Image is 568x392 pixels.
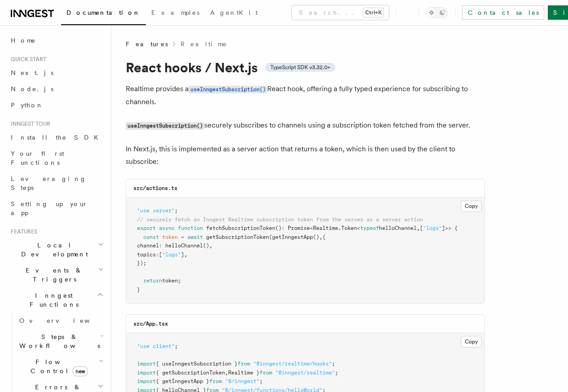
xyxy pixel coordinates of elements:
a: Examples [146,3,205,24]
code: useInngestSubscription() [189,86,267,93]
span: getSubscriptionToken [206,234,269,240]
span: Node.js [11,85,53,92]
span: Promise [288,225,310,231]
a: Documentation [61,3,146,25]
span: helloChannel [165,242,203,249]
span: topics [137,251,156,258]
a: Home [7,32,106,48]
span: Python [11,101,44,109]
code: src/App.tsx [133,321,168,327]
button: Local Development [7,237,106,262]
button: Copy [461,200,482,212]
span: new [73,366,88,376]
span: Install the SDK [11,134,104,141]
span: typeof [360,225,379,231]
span: "@/inngest" [225,378,260,384]
span: AgentKit [210,9,258,16]
a: Next.js [7,65,106,81]
h1: React hooks / Next.js [126,59,485,75]
span: () [203,242,209,249]
span: async [159,225,175,231]
kbd: Ctrl+K [363,8,383,17]
a: Node.js [7,81,106,97]
span: getInngestApp [272,234,313,240]
a: Realtime [181,40,228,48]
span: // securely fetch an Inngest Realtime subscription token from the server as a server action [137,216,423,223]
span: Realtime } [228,370,260,376]
span: ; [175,343,178,349]
p: securely subscribes to channels using a subscription token fetched from the server. [126,119,485,132]
span: ; [260,378,263,384]
a: Contact sales [462,5,544,20]
span: , [225,370,228,376]
span: Features [126,40,168,48]
span: () [275,225,282,231]
button: Toggle dark mode [426,7,448,18]
span: "use server" [137,207,175,214]
span: export [137,225,156,231]
a: useInngestSubscription() [189,84,267,93]
span: ( [269,234,272,240]
span: ]>> { [442,225,458,231]
button: Flow Controlnew [16,354,106,379]
span: } [137,286,140,293]
span: Realtime [313,225,338,231]
span: "@inngest/realtime/hooks" [253,361,332,367]
a: Your first Functions [7,145,106,171]
span: TypeScript SDK v3.32.0+ [270,64,330,71]
p: Realtime provides a React hook, offering a fully typed experience for subscribing to channels. [126,83,485,108]
span: Quick start [7,56,46,63]
span: Next.js [11,69,53,76]
a: Leveraging Steps [7,171,106,196]
span: return [143,277,162,284]
span: { [322,234,326,240]
span: from [238,361,250,367]
span: Home [11,36,36,45]
span: Overview [19,317,112,324]
span: Leveraging Steps [11,175,87,191]
span: token; [162,277,181,284]
span: channel [137,242,159,249]
button: Inngest Functions [7,287,106,313]
span: ; [335,370,338,376]
button: Events & Triggers [7,262,106,287]
span: , [184,251,187,258]
span: ] [181,251,184,258]
span: "logs" [162,251,181,258]
span: "use client" [137,343,175,349]
a: Setting up your app [7,196,106,221]
span: import [137,378,156,384]
span: fetchSubscriptionToken [206,225,275,231]
span: import [137,361,156,367]
a: Overview [16,313,106,329]
span: [ [420,225,423,231]
span: ; [175,207,178,214]
span: : [282,225,285,231]
span: token [162,234,178,240]
span: : [159,242,162,249]
span: . [338,225,341,231]
span: : [156,251,159,258]
span: "logs" [423,225,442,231]
span: , [319,234,322,240]
span: Events & Triggers [7,266,98,284]
span: function [178,225,203,231]
span: { getInngestApp } [156,378,209,384]
span: Features [7,228,37,235]
a: AgentKit [205,3,263,24]
span: Inngest Functions [7,291,97,309]
span: helloChannel [379,225,417,231]
span: from [260,370,272,376]
button: Copy [461,336,482,348]
span: Token [341,225,357,231]
code: src/actions.ts [133,185,177,191]
span: [ [159,251,162,258]
span: Setting up your app [11,200,88,216]
span: const [143,234,159,240]
span: }); [137,260,146,266]
span: Steps & Workflows [16,332,100,350]
span: { getSubscriptionToken [156,370,225,376]
span: await [187,234,203,240]
span: Your first Functions [11,150,64,166]
span: from [209,378,222,384]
